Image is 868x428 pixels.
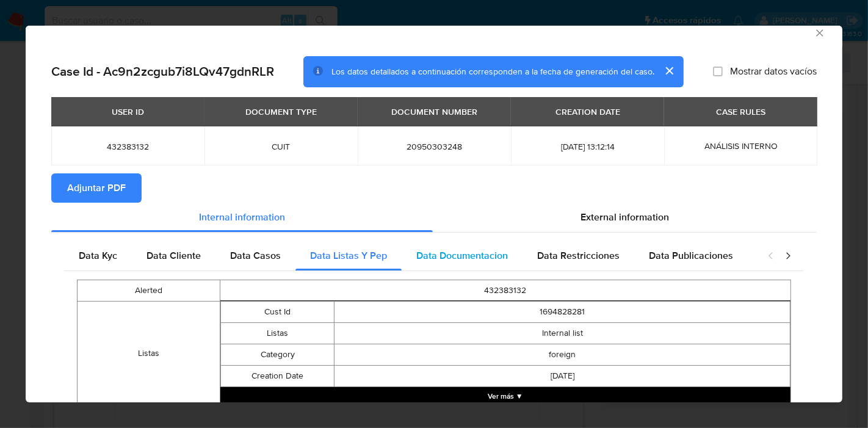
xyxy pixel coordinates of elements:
button: cerrar [654,56,684,85]
td: Category [220,344,335,365]
span: ANÁLISIS INTERNO [704,140,778,152]
td: Internal list [335,322,790,344]
div: DOCUMENT TYPE [238,101,324,122]
span: Data Kyc [79,248,117,263]
span: External information [580,210,669,224]
span: Data Documentacion [416,248,508,263]
td: foreign [335,344,790,365]
span: 20950303248 [372,141,496,152]
td: Listas [220,322,335,344]
div: DOCUMENT NUMBER [384,101,485,122]
span: 432383132 [66,141,190,152]
button: Expand array [220,387,790,405]
div: Detailed internal info [64,241,755,270]
span: Data Casos [230,248,281,263]
td: Alerted [78,280,220,301]
div: closure-recommendation-modal [26,26,842,402]
span: Data Restricciones [537,248,620,263]
td: [DATE] [335,365,790,386]
h2: Case Id - Ac9n2zcgub7i8LQv47gdnRLR [51,63,274,79]
td: Listas [78,301,220,405]
div: USER ID [104,101,151,122]
span: CUIT [219,141,343,152]
div: CASE RULES [709,101,773,122]
span: Data Listas Y Pep [310,248,387,263]
span: Data Cliente [146,248,201,263]
button: Adjuntar PDF [51,173,142,203]
span: Mostrar datos vacíos [730,65,817,78]
td: 432383132 [220,280,790,301]
input: Mostrar datos vacíos [713,67,723,76]
td: 1694828281 [335,301,790,322]
span: [DATE] 13:12:14 [526,141,649,152]
span: Data Publicaciones [649,248,733,263]
td: Creation Date [220,365,335,386]
span: Los datos detallados a continuación corresponden a la fecha de generación del caso. [331,65,654,78]
span: Adjuntar PDF [67,175,126,201]
div: Detailed info [51,203,817,232]
td: Cust Id [220,301,335,322]
span: Internal information [199,210,285,224]
button: Cerrar ventana [814,27,825,38]
div: CREATION DATE [548,101,627,122]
